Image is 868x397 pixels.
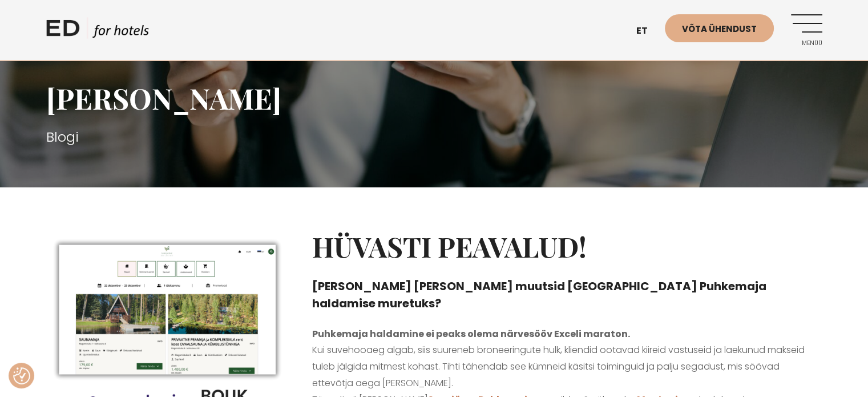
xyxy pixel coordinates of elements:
h3: Blogi [46,127,822,147]
img: Revisit consent button [13,367,30,384]
a: Menüü [791,14,822,46]
a: Võta ühendust [665,14,774,42]
a: ED HOTELS [46,17,149,46]
span: Menüü [791,40,822,47]
strong: Puhkemaja haldamine ei peaks olema närvesööv Exceli maraton. [312,327,630,340]
h2: Hüvasti peavalud! [312,230,822,263]
h4: [PERSON_NAME] [PERSON_NAME] muutsid [GEOGRAPHIC_DATA] Puhkemaja haldamise muretuks? [312,278,822,312]
h1: [PERSON_NAME] [46,81,822,115]
button: Nõusolekueelistused [13,367,30,384]
a: et [631,17,665,45]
